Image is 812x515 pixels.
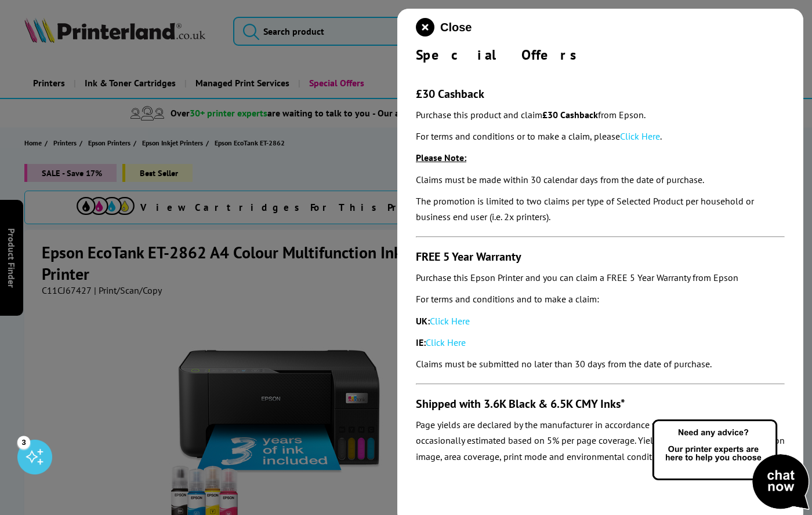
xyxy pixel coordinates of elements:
img: Open Live Chat window [650,418,812,513]
p: For terms and conditions or to make a claim, please . [416,129,785,144]
div: 3 [17,436,30,448]
a: Click Here [430,315,470,327]
u: Please Note: [416,152,466,163]
span: Close [440,21,472,34]
div: Special Offers [416,46,785,64]
em: The promotion is limited to two claims per type of Selected Product per household or business end... [416,195,754,222]
p: Purchase this Epson Printer and you can claim a FREE 5 Year Warranty from Epson [416,270,785,286]
h3: £30 Cashback [416,86,785,101]
p: Claims must be submitted no later than 30 days from the date of purchase. [416,356,785,372]
p: Purchase this product and claim from Epson. [416,107,785,123]
h3: Shipped with 3.6K Black & 6.5K CMY Inks* [416,396,785,411]
a: Click Here [426,337,466,348]
em: Claims must be made within 30 calendar days from the date of purchase. [416,174,704,185]
strong: £30 Cashback [542,109,598,120]
button: close modal [416,18,472,36]
a: Click Here [620,130,660,142]
p: For terms and conditions and to make a claim: [416,291,785,307]
em: Page yields are declared by the manufacturer in accordance with ISO/IEC standards or occasionally... [416,419,785,462]
h3: FREE 5 Year Warranty [416,249,785,264]
strong: IE: [416,337,426,348]
strong: UK: [416,315,430,327]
